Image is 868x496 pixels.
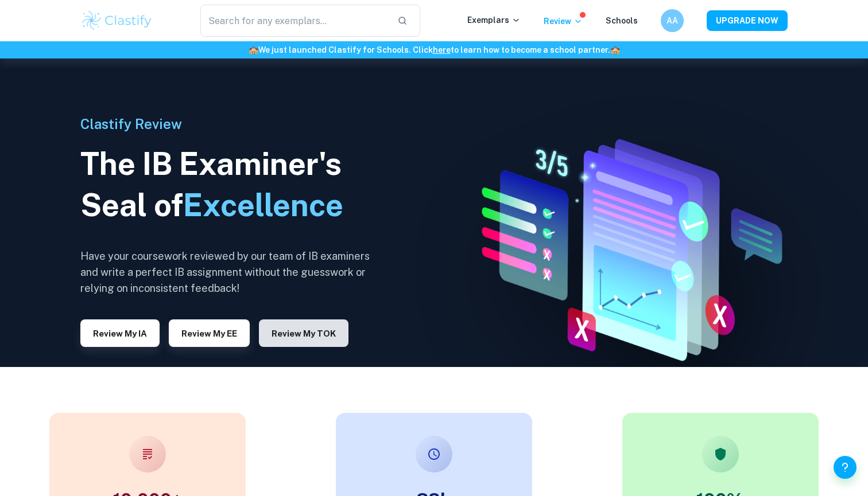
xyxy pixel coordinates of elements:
[661,9,684,32] button: AA
[433,45,451,54] a: here
[169,319,250,347] button: Review my EE
[80,248,379,296] h6: Have your coursework reviewed by our team of IB examiners and write a perfect IB assignment witho...
[80,9,153,32] img: Clastify logo
[259,319,348,347] button: Review my TOK
[80,114,379,134] h6: Clastify Review
[183,187,343,223] span: Excellence
[834,456,857,479] button: Help and Feedback
[606,16,638,25] a: Schools
[544,15,583,28] p: Review
[453,129,799,367] img: IA Review hero
[707,10,788,31] button: UPGRADE NOW
[467,14,521,26] p: Exemplars
[666,14,679,27] h6: AA
[610,45,620,54] span: 🏫
[80,319,160,347] button: Review my IA
[80,143,379,226] h1: The IB Examiner's Seal of
[2,44,866,56] h6: We just launched Clastify for Schools. Click to learn how to become a school partner.
[249,45,258,54] span: 🏫
[200,5,388,37] input: Search for any exemplars...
